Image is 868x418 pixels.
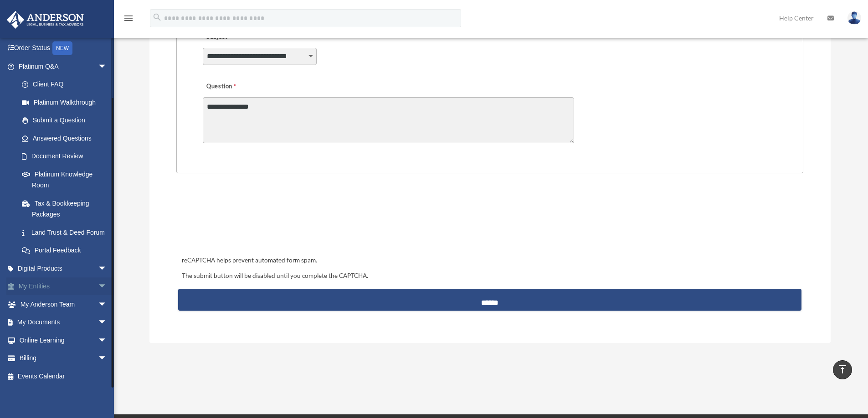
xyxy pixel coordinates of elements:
[13,147,121,166] a: Document Review
[98,313,116,332] span: arrow_drop_down
[837,364,848,375] i: vertical_align_top
[833,360,852,379] a: vertical_align_top
[6,349,121,368] a: Billingarrow_drop_down
[52,41,72,55] div: NEW
[178,255,801,266] div: reCAPTCHA helps prevent automated form spam.
[13,242,121,260] a: Portal Feedback
[98,259,116,278] span: arrow_drop_down
[123,16,134,24] a: menu
[6,57,121,76] a: Platinum Q&Aarrow_drop_down
[13,76,121,94] a: Client FAQ
[98,349,116,368] span: arrow_drop_down
[6,313,121,332] a: My Documentsarrow_drop_down
[179,201,318,237] iframe: reCAPTCHA
[13,223,121,242] a: Land Trust & Deed Forum
[6,295,121,313] a: My Anderson Teamarrow_drop_down
[6,277,121,296] a: My Entitiesarrow_drop_down
[6,259,121,277] a: Digital Productsarrow_drop_down
[4,11,87,29] img: Anderson Advisors Platinum Portal
[13,194,121,223] a: Tax & Bookkeeping Packages
[6,367,121,385] a: Events Calendar
[98,57,116,76] span: arrow_drop_down
[6,331,121,349] a: Online Learningarrow_drop_down
[98,295,116,314] span: arrow_drop_down
[98,277,116,296] span: arrow_drop_down
[847,11,861,25] img: User Pic
[13,93,121,111] a: Platinum Walkthrough
[178,271,801,282] div: The submit button will be disabled until you complete the CAPTCHA.
[152,12,162,22] i: search
[13,129,121,147] a: Answered Questions
[13,111,116,130] a: Submit a Question
[123,13,134,24] i: menu
[203,81,273,93] label: Question
[13,165,121,194] a: Platinum Knowledge Room
[6,39,121,58] a: Order StatusNEW
[98,331,116,350] span: arrow_drop_down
